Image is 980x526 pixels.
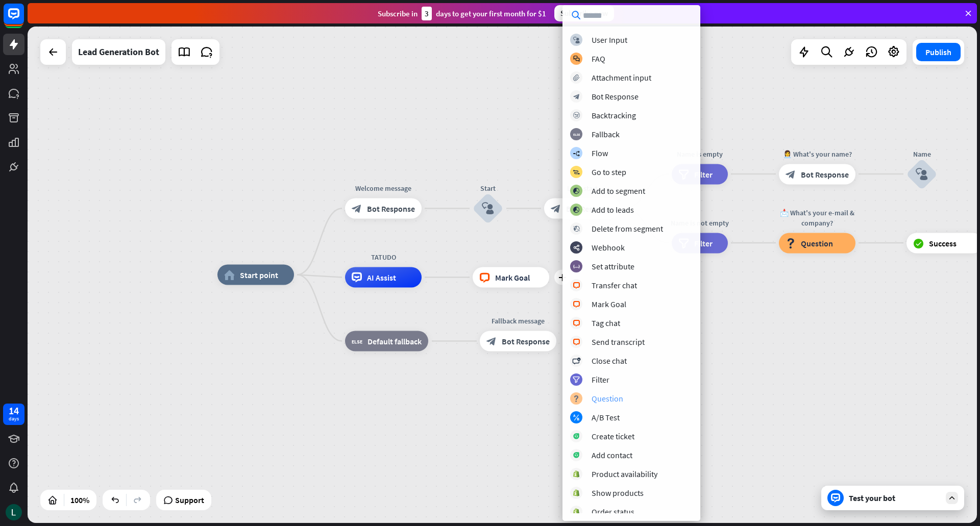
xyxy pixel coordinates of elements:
i: block_livechat [573,339,580,345]
span: Support [175,492,204,508]
div: Close chat [592,356,627,366]
i: block_livechat [573,320,580,327]
i: block_bot_response [551,204,561,214]
span: Bot Response [367,204,415,214]
i: block_fallback [573,131,580,138]
i: block_bot_response [486,336,497,346]
div: Product availability [592,469,657,479]
div: Mark Goal [592,299,626,309]
div: TATUDO [337,252,429,262]
div: 100% [67,492,92,508]
div: Delete from segment [592,223,663,234]
div: Bot Response [592,91,639,102]
i: block_goto [573,169,580,176]
div: Create ticket [592,431,634,441]
div: Set attribute [592,261,634,271]
button: Open LiveChat chat widget [8,4,39,35]
div: Filter [592,374,609,385]
div: User Input [592,35,627,45]
span: Mark Goal [495,272,530,283]
i: block_add_to_segment [573,207,580,213]
div: 📩 What's your e-mail & company? [771,207,863,228]
div: A/B Test [592,412,620,422]
i: filter [573,377,580,383]
span: Bot Response [801,169,849,179]
i: block_success [913,238,924,248]
div: Transfer chat [592,280,637,290]
span: Bot Response [502,336,550,346]
span: AI Assist [367,272,396,283]
div: Question [592,393,623,404]
i: block_bot_response [352,204,362,214]
i: block_faq [573,56,580,62]
div: Start [457,183,519,193]
span: Default fallback [367,336,422,346]
div: Let's start [536,183,628,193]
i: plus [558,274,566,281]
i: block_attachment [573,74,580,81]
i: block_bot_response [573,93,580,100]
i: block_set_attribute [573,263,580,270]
i: block_user_input [916,168,928,180]
div: Show products [592,488,644,498]
i: block_close_chat [572,358,580,364]
i: block_delete_from_segment [573,226,580,232]
span: Question [801,238,833,248]
i: block_add_to_segment [573,188,580,194]
div: Backtracking [592,110,636,120]
i: block_fallback [352,336,362,346]
span: Start point [240,270,278,280]
div: Add to leads [592,205,634,215]
div: Go to step [592,167,626,177]
i: block_livechat [573,282,580,289]
div: Tag chat [592,318,620,328]
i: block_backtracking [573,112,580,119]
i: block_livechat [479,272,490,283]
span: Filter [694,238,713,248]
span: Success [929,238,957,248]
div: Lead Generation Bot [78,39,159,65]
i: webhooks [573,244,580,251]
span: Filter [694,169,713,179]
div: Flow [592,148,608,158]
i: home_2 [224,270,235,280]
div: Subscribe in days to get your first month for $1 [378,7,546,20]
i: block_user_input [573,37,580,43]
div: Welcome message [337,183,429,193]
div: Fallback message [472,316,564,326]
div: Add contact [592,450,632,460]
i: block_question [786,238,796,248]
i: block_bot_response [786,169,796,179]
div: Send transcript [592,337,645,347]
i: block_user_input [482,203,494,215]
div: 14 [9,406,19,415]
div: Subscribe now [554,5,614,21]
button: Publish [916,43,961,61]
a: 14 days [3,404,24,425]
div: days [9,415,19,422]
div: 3 [422,7,432,20]
div: Order status [592,507,634,517]
div: 👩‍💼 What's your name? [771,148,863,159]
div: Test your bot [849,493,941,503]
div: FAQ [592,54,605,64]
i: block_livechat [573,301,580,308]
div: Attachment input [592,72,651,83]
i: builder_tree [573,150,580,157]
i: block_ab_testing [573,414,580,421]
div: Add to segment [592,186,645,196]
i: block_question [573,395,579,402]
div: Name [891,148,952,159]
div: Webhook [592,242,625,253]
div: Fallback [592,129,620,139]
